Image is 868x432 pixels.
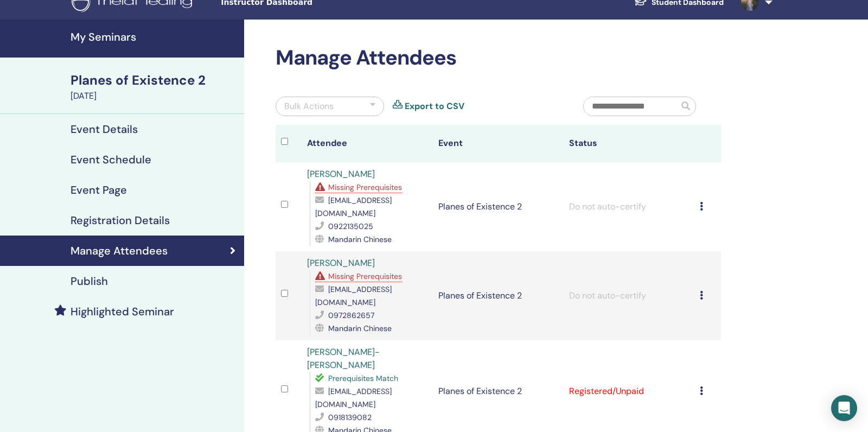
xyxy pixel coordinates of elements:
[71,214,170,227] h4: Registration Details
[433,162,564,251] td: Planes of Existence 2
[433,125,564,162] th: Event
[328,182,402,192] span: Missing Prerequisites
[328,221,373,231] span: 0922135025
[71,90,238,103] div: [DATE]
[302,125,432,162] th: Attendee
[405,100,464,113] a: Export to CSV
[433,251,564,340] td: Planes of Existence 2
[307,168,375,180] a: [PERSON_NAME]
[71,30,238,43] h4: My Seminars
[831,395,857,421] div: Open Intercom Messenger
[328,310,374,320] span: 0972862657
[328,373,398,383] span: Prerequisites Match
[328,271,402,281] span: Missing Prerequisites
[64,71,244,103] a: Planes of Existence 2[DATE]
[71,71,238,90] div: Planes of Existence 2
[71,305,174,318] h4: Highlighted Seminar
[276,46,721,71] h2: Manage Attendees
[307,346,380,371] a: [PERSON_NAME]-[PERSON_NAME]
[71,153,151,166] h4: Event Schedule
[284,100,334,113] div: Bulk Actions
[315,386,392,409] span: [EMAIL_ADDRESS][DOMAIN_NAME]
[328,412,372,422] span: 0918139082
[328,234,392,244] span: Mandarin Chinese
[307,257,375,269] a: [PERSON_NAME]
[71,244,168,257] h4: Manage Attendees
[71,183,127,196] h4: Event Page
[71,123,138,136] h4: Event Details
[315,284,392,307] span: [EMAIL_ADDRESS][DOMAIN_NAME]
[315,195,392,218] span: [EMAIL_ADDRESS][DOMAIN_NAME]
[71,275,108,288] h4: Publish
[564,125,694,162] th: Status
[328,323,392,333] span: Mandarin Chinese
